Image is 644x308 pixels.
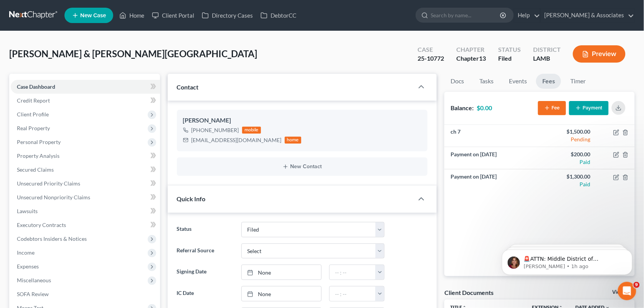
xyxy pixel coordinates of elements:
[330,286,376,301] input: -- : --
[17,83,55,90] span: Case Dashboard
[444,125,540,147] td: ch 7
[257,8,300,22] a: DebtorCC
[11,163,160,177] a: Secured Claims
[11,218,160,232] a: Executory Contracts
[564,74,592,89] a: Timer
[613,290,632,295] a: View All
[17,180,80,187] span: Unsecured Priority Claims
[11,190,160,204] a: Unsecured Nonpriority Claims
[444,147,540,169] td: Payment on [DATE]
[477,104,492,111] strong: $0.00
[17,111,49,118] span: Client Profile
[9,48,257,59] span: [PERSON_NAME] & [PERSON_NAME][GEOGRAPHIC_DATA]
[11,80,160,94] a: Case Dashboard
[242,286,321,301] a: None
[514,8,540,22] a: Help
[546,151,591,158] div: $200.00
[634,282,640,288] span: 9
[498,45,521,54] div: Status
[148,8,198,22] a: Client Portal
[330,265,376,280] input: -- : --
[456,54,486,63] div: Chapter
[198,8,257,22] a: Directory Cases
[116,8,148,22] a: Home
[17,222,66,228] span: Executory Contracts
[177,83,199,91] span: Contact
[431,8,501,22] input: Search by name...
[473,74,500,89] a: Tasks
[444,169,540,192] td: Payment on [DATE]
[17,249,35,256] span: Income
[173,243,238,259] label: Referral Source
[490,233,644,287] iframe: Intercom notifications message
[546,180,591,188] div: Paid
[192,126,239,134] div: [PHONE_NUMBER]
[173,222,238,237] label: Status
[546,173,591,180] div: $1,300.00
[17,235,87,242] span: Codebtors Insiders & Notices
[418,54,444,63] div: 25-10772
[11,204,160,218] a: Lawsuits
[538,101,566,115] button: Fee
[173,265,238,280] label: Signing Date
[11,177,160,190] a: Unsecured Priority Claims
[541,8,634,22] a: [PERSON_NAME] & Associates
[444,74,470,89] a: Docs
[192,136,282,144] div: [EMAIL_ADDRESS][DOMAIN_NAME]
[17,139,61,145] span: Personal Property
[80,13,106,18] span: New Case
[546,158,591,166] div: Paid
[17,166,54,173] span: Secured Claims
[17,194,90,200] span: Unsecured Nonpriority Claims
[11,287,160,301] a: SOFA Review
[17,208,38,214] span: Lawsuits
[17,152,59,159] span: Property Analysis
[546,136,591,143] div: Pending
[183,164,422,170] button: New Contact
[536,74,561,89] a: Fees
[569,101,609,115] button: Payment
[533,45,561,54] div: District
[183,116,422,125] div: [PERSON_NAME]
[11,94,160,108] a: Credit Report
[498,54,521,63] div: Filed
[17,277,51,283] span: Miscellaneous
[11,149,160,163] a: Property Analysis
[17,125,50,131] span: Real Property
[173,286,238,301] label: IC Date
[533,54,561,63] div: LAMB
[546,128,591,136] div: $1,500.00
[17,291,49,297] span: SOFA Review
[573,45,626,63] button: Preview
[177,195,206,202] span: Quick Info
[618,282,636,300] iframe: Intercom live chat
[285,137,302,144] div: home
[451,104,474,111] strong: Balance:
[242,127,261,134] div: mobile
[242,265,321,280] a: None
[17,97,50,104] span: Credit Report
[456,45,486,54] div: Chapter
[418,45,444,54] div: Case
[444,288,494,296] div: Client Documents
[503,74,533,89] a: Events
[17,263,39,270] span: Expenses
[479,55,486,62] span: 13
